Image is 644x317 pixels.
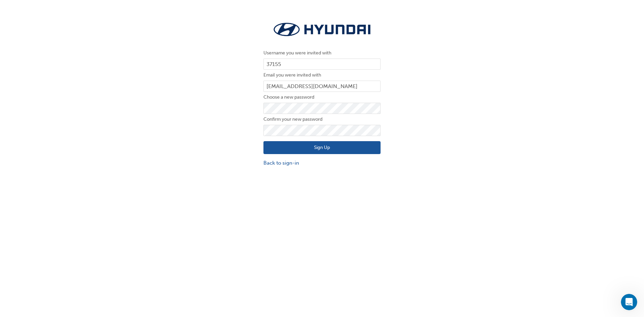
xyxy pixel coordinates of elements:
button: Sign Up [263,141,381,154]
img: Trak [263,20,381,39]
label: Username you were invited with [263,49,381,57]
input: Username [263,59,381,70]
label: Choose a new password [263,93,381,101]
iframe: Intercom live chat [621,294,637,310]
label: Confirm your new password [263,115,381,123]
a: Back to sign-in [263,159,381,167]
label: Email you were invited with [263,71,381,79]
